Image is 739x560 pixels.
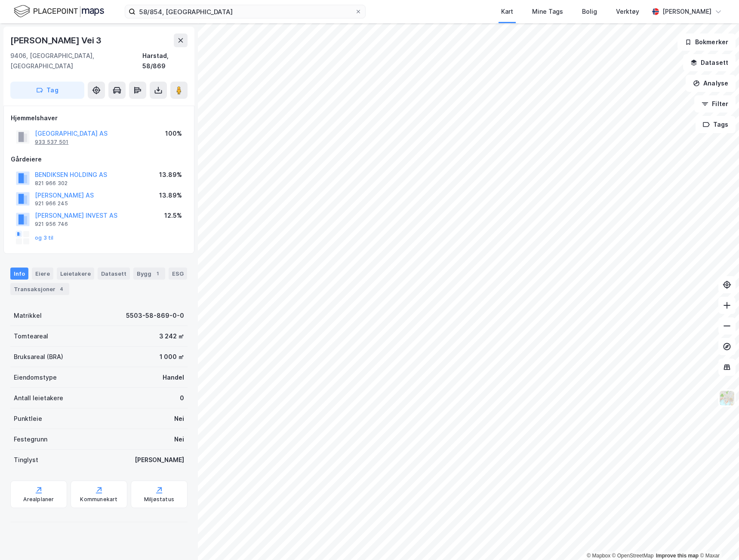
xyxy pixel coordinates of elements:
div: 0 [180,393,184,403]
div: Leietakere [57,268,94,280]
div: 13.89% [159,170,182,180]
button: Datasett [683,54,736,71]
div: [PERSON_NAME] [135,455,184,465]
div: Miljøstatus [144,496,174,503]
div: Bygg [133,268,165,280]
div: Punktleie [14,414,42,424]
div: Transaksjoner [10,283,69,295]
div: Kommunekart [80,496,117,503]
iframe: Chat Widget [696,519,739,560]
div: 100% [165,128,182,139]
div: 3 242 ㎡ [159,331,184,341]
div: 5503-58-869-0-0 [126,310,184,321]
div: Tomteareal [14,331,48,341]
div: Nei [174,414,184,424]
div: Nei [174,434,184,444]
a: Improve this map [656,553,699,559]
div: 1 000 ㎡ [160,352,184,362]
a: Mapbox [587,553,610,559]
div: Kontrollprogram for chat [696,519,739,560]
div: Bolig [582,6,597,17]
div: [PERSON_NAME] [662,6,711,17]
div: 13.89% [159,190,182,201]
div: ESG [169,268,187,280]
a: OpenStreetMap [612,553,654,559]
div: Mine Tags [532,6,563,17]
button: Bokmerker [677,33,736,51]
div: 1 [153,269,162,278]
input: Søk på adresse, matrikkel, gårdeiere, leietakere eller personer [135,5,355,18]
img: Z [719,390,735,406]
div: Tinglyst [14,455,38,465]
div: 12.5% [164,210,182,221]
div: Arealplaner [23,496,54,503]
div: Antall leietakere [14,393,63,403]
div: Verktøy [616,6,639,17]
div: Festegrunn [14,434,47,444]
div: Hjemmelshaver [11,113,187,123]
div: Eiendomstype [14,372,57,383]
div: Kart [501,6,513,17]
div: Info [10,268,28,280]
button: Analyse [686,75,736,92]
div: 4 [57,285,66,293]
div: Handel [163,372,184,383]
div: Datasett [98,268,130,280]
button: Filter [694,95,736,113]
button: Tags [696,116,736,133]
div: 821 966 302 [35,180,68,187]
div: [PERSON_NAME] Vei 3 [10,33,103,47]
div: Gårdeiere [11,154,187,164]
img: logo.f888ab2527a4732fd821a326f86c7f29.svg [14,4,104,19]
div: 933 537 501 [35,139,68,146]
div: 9406, [GEOGRAPHIC_DATA], [GEOGRAPHIC_DATA] [10,51,142,71]
div: 921 956 746 [35,221,68,228]
div: Bruksareal (BRA) [14,352,63,362]
div: 921 966 245 [35,200,68,207]
button: Tag [10,82,84,99]
div: Harstad, 58/869 [142,51,188,71]
div: Eiere [32,268,53,280]
div: Matrikkel [14,310,42,321]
